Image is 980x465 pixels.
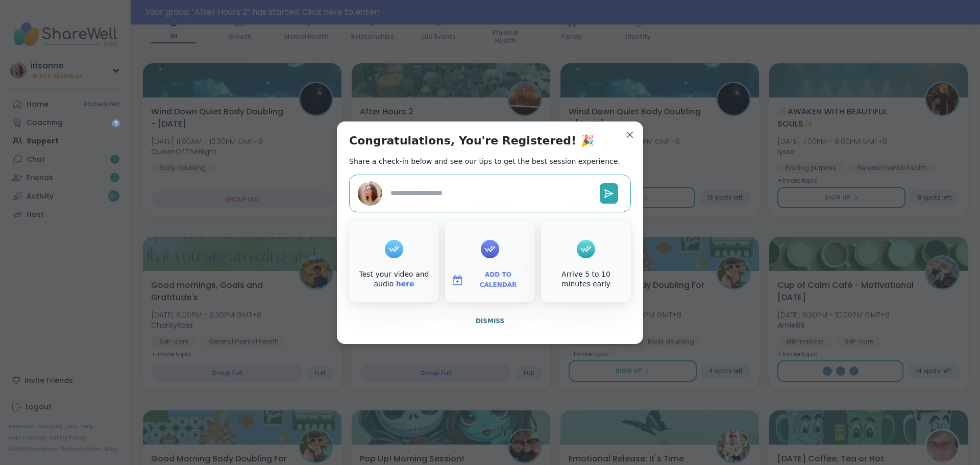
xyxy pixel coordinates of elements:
[351,270,437,289] div: Test your video and audio
[112,119,120,128] iframe: Spotlight
[468,270,529,290] span: Add to Calendar
[396,280,414,288] a: here
[358,181,382,206] img: irisanne
[349,310,631,332] button: Dismiss
[349,134,594,148] h1: Congratulations, You're Registered! 🎉
[349,156,620,166] h2: Share a check-in below and see our tips to get the best session experience.
[543,270,629,289] div: Arrive 5 to 10 minutes early
[447,270,533,291] button: Add to Calendar
[476,317,504,325] span: Dismiss
[451,274,463,286] img: ShareWell Logomark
